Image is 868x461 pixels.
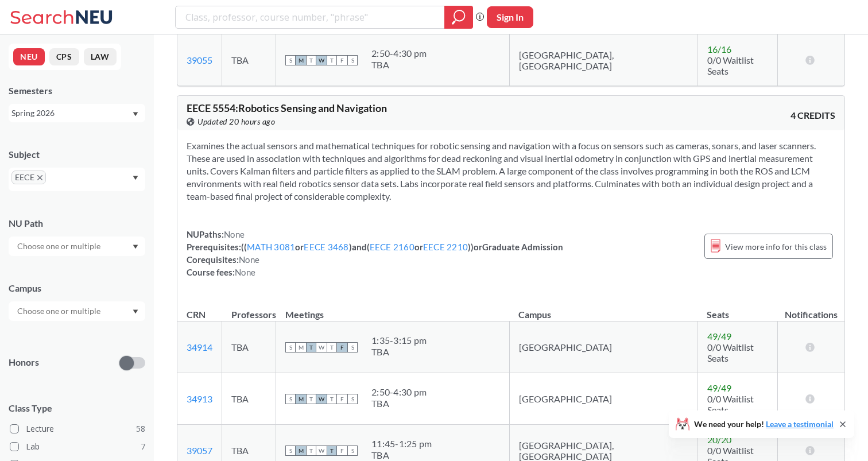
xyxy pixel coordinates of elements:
[337,445,347,456] span: F
[306,55,316,65] span: T
[697,297,778,321] th: Seats
[11,304,108,318] input: Choose one or multiple
[370,242,414,252] a: EECE 2160
[509,321,697,373] td: [GEOGRAPHIC_DATA]
[371,386,427,398] div: 2:50 - 4:30 pm
[187,140,835,203] section: Examines the actual sensors and mathematical techniques for robotic sensing and navigation with a...
[285,394,296,404] span: S
[509,373,697,425] td: [GEOGRAPHIC_DATA]
[296,445,306,456] span: M
[133,245,138,249] svg: Dropdown arrow
[187,445,212,456] a: 39057
[337,394,347,404] span: F
[222,321,276,373] td: TBA
[84,48,117,65] button: LAW
[790,109,835,122] span: 4 CREDITS
[347,394,358,404] span: S
[141,440,145,453] span: 7
[371,450,432,461] div: TBA
[276,297,510,321] th: Meetings
[239,254,259,265] span: None
[347,445,358,456] span: S
[316,394,327,404] span: W
[707,331,731,342] span: 49 / 49
[725,239,827,254] span: View more info for this class
[707,342,754,363] span: 0/0 Waitlist Seats
[136,423,145,435] span: 58
[187,102,387,114] span: EECE 5554 : Robotics Sensing and Navigation
[707,434,731,445] span: 20 / 20
[187,228,563,278] div: NUPaths: Prerequisites: ( ( or ) and ( or ) ) or Graduate Admission Corequisites: Course fees:
[306,342,316,352] span: T
[707,382,731,393] span: 49 / 49
[327,55,337,65] span: T
[487,6,533,28] button: Sign In
[347,55,358,65] span: S
[304,242,348,252] a: EECE 3468
[371,438,432,450] div: 11:45 - 1:25 pm
[9,148,145,161] div: Subject
[9,356,39,369] p: Honors
[9,104,145,122] div: Spring 2026Dropdown arrow
[184,7,436,27] input: Class, professor, course number, "phrase"
[133,176,138,180] svg: Dropdown arrow
[10,439,145,454] label: Lab
[509,34,697,86] td: [GEOGRAPHIC_DATA], [GEOGRAPHIC_DATA]
[9,217,145,230] div: NU Path
[11,239,108,253] input: Choose one or multiple
[9,84,145,97] div: Semesters
[133,309,138,314] svg: Dropdown arrow
[222,34,276,86] td: TBA
[187,308,206,321] div: CRN
[327,342,337,352] span: T
[707,393,754,415] span: 0/0 Waitlist Seats
[371,398,427,409] div: TBA
[285,342,296,352] span: S
[509,297,697,321] th: Campus
[296,394,306,404] span: M
[222,373,276,425] td: TBA
[235,267,255,277] span: None
[327,445,337,456] span: T
[247,242,295,252] a: MATH 3081
[316,342,327,352] span: W
[306,445,316,456] span: T
[347,342,358,352] span: S
[316,55,327,65] span: W
[371,59,427,71] div: TBA
[296,342,306,352] span: M
[423,242,468,252] a: EECE 2210
[37,175,42,180] svg: X to remove pill
[187,342,212,352] a: 34914
[371,335,427,346] div: 1:35 - 3:15 pm
[707,55,754,76] span: 0/0 Waitlist Seats
[10,421,145,436] label: Lecture
[337,55,347,65] span: F
[187,55,212,65] a: 39055
[337,342,347,352] span: F
[707,44,731,55] span: 16 / 16
[316,445,327,456] span: W
[285,445,296,456] span: S
[371,346,427,358] div: TBA
[187,393,212,404] a: 34913
[224,229,245,239] span: None
[296,55,306,65] span: M
[778,297,844,321] th: Notifications
[371,48,427,59] div: 2:50 - 4:30 pm
[694,420,834,428] span: We need your help!
[11,171,46,184] span: EECEX to remove pill
[285,55,296,65] span: S
[222,297,276,321] th: Professors
[9,168,145,191] div: EECEX to remove pillDropdown arrow
[9,282,145,295] div: Campus
[13,48,45,65] button: NEU
[327,394,337,404] span: T
[452,9,466,25] svg: magnifying glass
[9,237,145,256] div: Dropdown arrow
[9,301,145,321] div: Dropdown arrow
[197,115,275,128] span: Updated 20 hours ago
[9,402,145,414] span: Class Type
[444,6,473,29] div: magnifying glass
[49,48,79,65] button: CPS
